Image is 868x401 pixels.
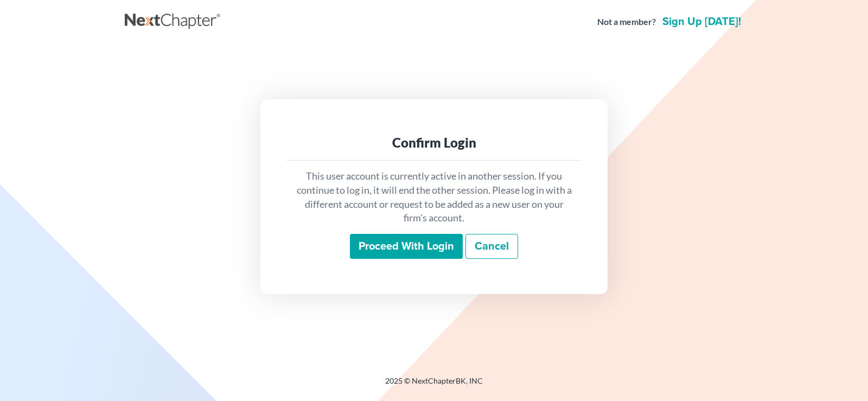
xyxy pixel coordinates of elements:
a: Sign up [DATE]! [660,16,743,27]
strong: Not a member? [597,16,656,28]
a: Cancel [465,234,518,259]
input: Proceed with login [350,234,463,259]
p: This user account is currently active in another session. If you continue to log in, it will end ... [295,169,573,225]
div: Confirm Login [295,134,573,151]
div: 2025 © NextChapterBK, INC [125,375,743,395]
